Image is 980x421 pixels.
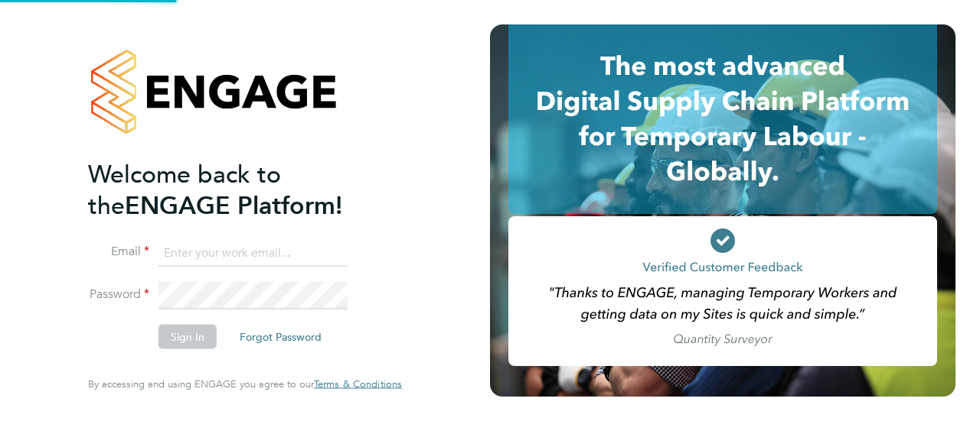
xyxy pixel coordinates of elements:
span: Terms & Conditions [314,377,402,390]
label: Password [88,287,149,303]
span: By accessing and using ENGAGE you agree to our [88,377,402,390]
button: Sign In [158,325,217,349]
span: Welcome back to the [88,159,281,220]
button: Forgot Password [227,325,334,349]
h2: ENGAGE Platform! [88,158,387,221]
a: Terms & Conditions [314,378,402,390]
input: Enter your work email... [158,239,348,267]
label: Email [88,244,149,260]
